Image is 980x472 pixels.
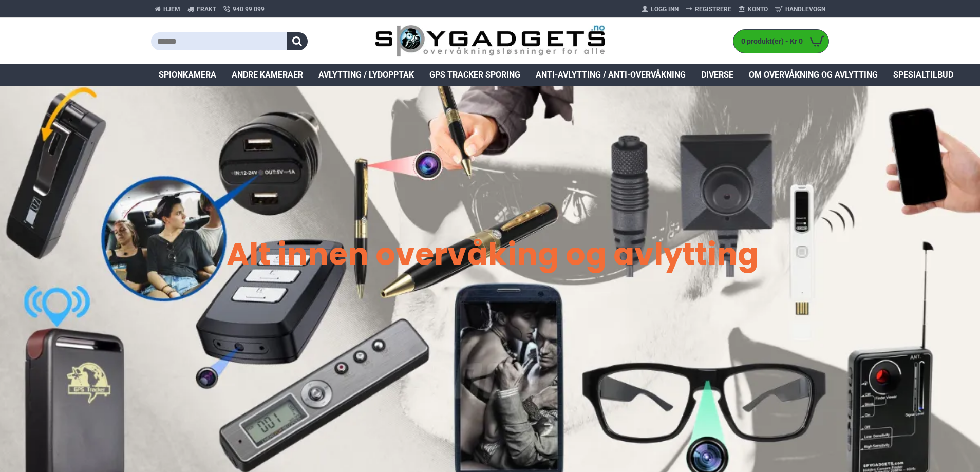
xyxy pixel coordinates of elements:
a: Om overvåkning og avlytting [741,64,885,86]
span: Anti-avlytting / Anti-overvåkning [536,69,686,81]
a: Spesialtilbud [885,64,961,86]
span: Andre kameraer [232,69,303,81]
a: Logg Inn [638,1,682,17]
span: Avlytting / Lydopptak [318,69,414,81]
a: Spionkamera [151,64,224,86]
a: Avlytting / Lydopptak [311,64,422,86]
span: 940 99 099 [233,5,265,14]
span: Diverse [701,69,733,81]
span: Konto [748,5,768,14]
span: Logg Inn [651,5,679,14]
a: Registrere [682,1,735,17]
span: Spesialtilbud [893,69,953,81]
span: Om overvåkning og avlytting [749,69,878,81]
a: Konto [735,1,771,17]
a: 0 produkt(er) - Kr 0 [733,30,828,53]
a: Anti-avlytting / Anti-overvåkning [528,64,693,86]
a: Diverse [693,64,741,86]
span: Hjem [163,5,180,14]
span: Spionkamera [159,69,216,81]
img: SpyGadgets.no [375,25,606,58]
a: Andre kameraer [224,64,311,86]
span: GPS Tracker Sporing [429,69,520,81]
span: Handlevogn [785,5,825,14]
a: GPS Tracker Sporing [422,64,528,86]
span: Frakt [197,5,216,14]
span: 0 produkt(er) - Kr 0 [733,36,805,47]
a: Handlevogn [771,1,829,17]
span: Registrere [695,5,731,14]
